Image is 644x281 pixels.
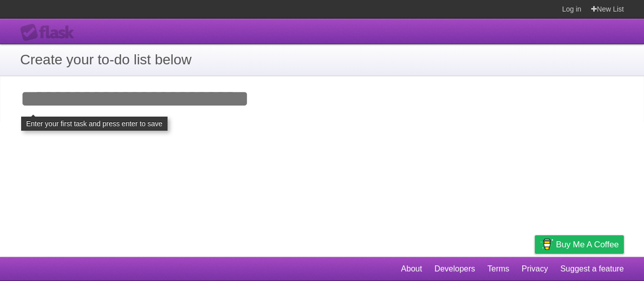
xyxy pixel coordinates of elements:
a: Buy me a coffee [535,235,624,254]
div: Flask [20,24,80,42]
a: Terms [488,259,510,278]
img: Buy me a coffee [540,236,553,253]
a: Privacy [522,259,548,278]
a: About [401,259,422,278]
a: Suggest a feature [560,259,624,278]
span: Buy me a coffee [556,236,619,253]
h1: Create your to-do list below [20,49,624,70]
a: Developers [434,259,475,278]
